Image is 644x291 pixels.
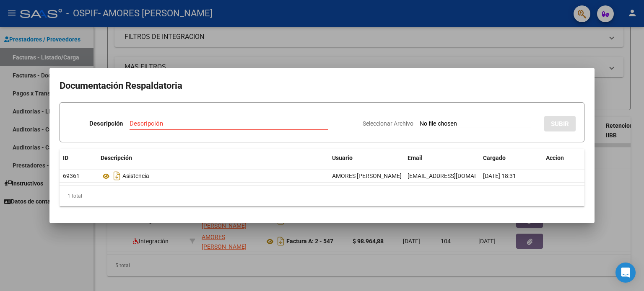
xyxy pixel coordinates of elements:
[89,119,123,129] p: Descripción
[60,185,584,206] div: 1 total
[329,149,404,167] datatable-header-cell: Usuario
[483,173,516,179] span: [DATE] 18:31
[63,155,68,161] span: ID
[408,173,501,179] span: [EMAIL_ADDRESS][DOMAIN_NAME]
[543,149,584,167] datatable-header-cell: Accion
[408,155,423,161] span: Email
[60,149,97,167] datatable-header-cell: ID
[404,149,480,167] datatable-header-cell: Email
[544,116,576,131] button: SUBIR
[483,155,506,161] span: Cargado
[546,155,564,161] span: Accion
[101,169,325,183] div: Asistencia
[480,149,543,167] datatable-header-cell: Cargado
[60,78,584,94] h2: Documentación Respaldatoria
[97,149,329,167] datatable-header-cell: Descripción
[332,173,402,179] span: AMORES [PERSON_NAME]
[615,263,636,283] div: Open Intercom Messenger
[112,169,122,183] i: Descargar documento
[101,155,132,161] span: Descripción
[551,120,569,128] span: SUBIR
[363,120,413,127] span: Seleccionar Archivo
[332,155,353,161] span: Usuario
[63,173,80,179] span: 69361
